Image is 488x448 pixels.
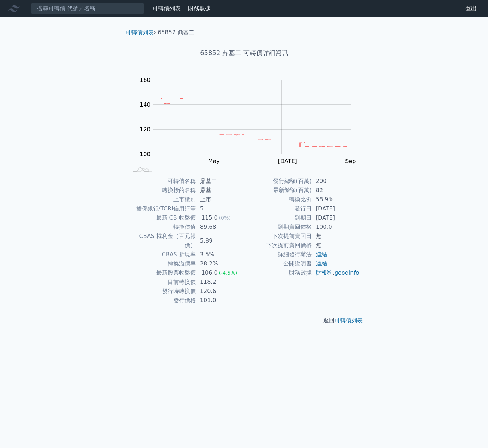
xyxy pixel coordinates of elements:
[345,158,356,165] tspan: Sep
[244,195,312,204] td: 轉換比例
[200,213,219,222] div: 115.0
[128,186,196,195] td: 轉換標的名稱
[244,213,312,222] td: 到期日
[244,232,312,241] td: 下次提前賣回日
[196,296,244,305] td: 101.0
[128,287,196,296] td: 發行時轉換價
[244,241,312,250] td: 下次提前賣回價格
[312,177,360,186] td: 200
[140,77,151,83] tspan: 160
[316,269,333,276] a: 財報狗
[312,268,360,277] td: ,
[140,126,151,133] tspan: 120
[120,48,368,58] h1: 65852 鼎基二 可轉債詳細資訊
[196,259,244,268] td: 28.2%
[31,2,144,14] input: 搜尋可轉債 代號／名稱
[244,222,312,232] td: 到期賣回價格
[188,5,211,12] a: 財務數據
[136,77,362,165] g: Chart
[312,222,360,232] td: 100.0
[244,177,312,186] td: 發行總額(百萬)
[128,277,196,287] td: 目前轉換價
[312,204,360,213] td: [DATE]
[316,251,327,258] a: 連結
[158,28,194,37] li: 65852 鼎基二
[316,260,327,267] a: 連結
[128,204,196,213] td: 擔保銀行/TCRI信用評等
[312,232,360,241] td: 無
[244,204,312,213] td: 發行日
[312,241,360,250] td: 無
[244,250,312,259] td: 詳細發行辦法
[244,186,312,195] td: 最新餘額(百萬)
[128,268,196,277] td: 最新股票收盤價
[128,250,196,259] td: CBAS 折現率
[128,195,196,204] td: 上市櫃別
[335,269,359,276] a: goodinfo
[126,29,154,36] a: 可轉債列表
[208,158,220,165] tspan: May
[278,158,297,165] tspan: [DATE]
[152,5,181,12] a: 可轉債列表
[128,296,196,305] td: 發行價格
[196,250,244,259] td: 3.5%
[196,277,244,287] td: 118.2
[196,287,244,296] td: 120.6
[196,186,244,195] td: 鼎基
[128,259,196,268] td: 轉換溢價率
[219,270,237,276] span: (-4.5%)
[128,177,196,186] td: 可轉債名稱
[140,101,151,108] tspan: 140
[196,222,244,232] td: 89.68
[219,215,231,221] span: (0%)
[128,213,196,222] td: 最新 CB 收盤價
[196,232,244,250] td: 5.89
[244,268,312,277] td: 財務數據
[460,3,482,14] a: 登出
[128,222,196,232] td: 轉換價值
[312,195,360,204] td: 58.9%
[244,259,312,268] td: 公開說明書
[128,232,196,250] td: CBAS 權利金（百元報價）
[140,151,151,157] tspan: 100
[312,186,360,195] td: 82
[126,28,156,37] li: ›
[196,177,244,186] td: 鼎基二
[312,213,360,222] td: [DATE]
[196,195,244,204] td: 上市
[200,268,219,277] div: 106.0
[335,317,363,324] a: 可轉債列表
[196,204,244,213] td: 5
[120,316,368,325] p: 返回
